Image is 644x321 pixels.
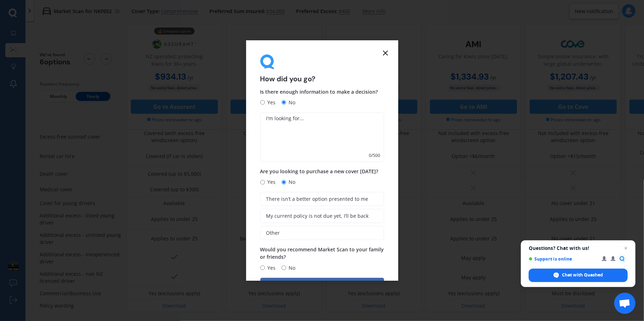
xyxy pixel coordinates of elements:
span: Questions? Chat with us! [529,245,628,251]
input: No [282,100,286,105]
input: Yes [260,100,265,105]
span: Would you recommend Market Scan to your family or friends? [260,246,384,260]
span: Support is online [529,256,597,262]
div: How did you go? [260,54,384,82]
span: Yes [265,178,276,186]
span: 0 / 500 [369,152,381,159]
input: No [282,265,286,270]
span: Is there enough information to make a decision? [260,88,378,95]
input: Yes [260,180,265,185]
span: Yes [265,264,276,272]
span: My current policy is not due yet, I’ll be back [266,213,369,219]
span: There isn’t a better option presented to me [266,196,369,202]
a: Open chat [614,293,636,314]
span: Chat with Quashed [562,272,603,278]
span: No [286,264,296,272]
button: Submit [260,278,384,291]
span: No [286,178,296,186]
input: Yes [260,265,265,270]
span: Are you looking to purchase a new cover [DATE]? [260,168,378,175]
span: Chat with Quashed [529,269,628,282]
span: No [286,98,296,107]
span: Other [266,230,280,236]
span: Yes [265,98,276,107]
input: No [282,180,286,185]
